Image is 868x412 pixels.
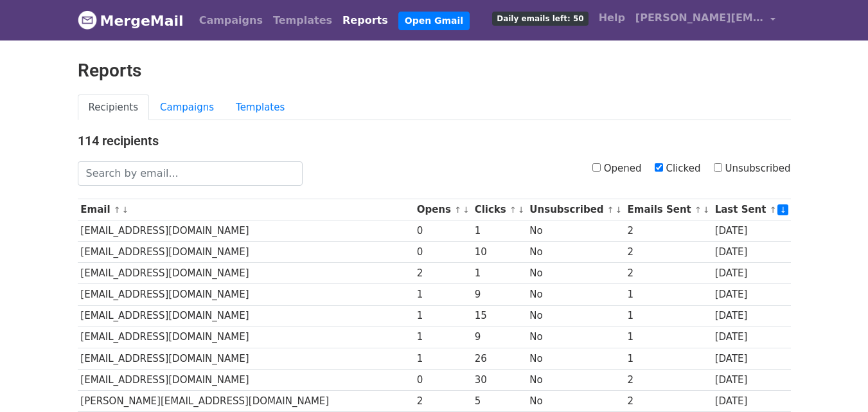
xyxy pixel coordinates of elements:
[527,327,624,348] td: No
[616,205,623,215] a: ↓
[714,161,791,176] label: Unsubscribed
[712,220,791,242] td: [DATE]
[624,348,712,369] td: 1
[414,199,472,220] th: Opens
[592,163,601,172] input: Opened
[225,94,296,121] a: Templates
[770,205,777,215] a: ↑
[592,161,642,176] label: Opened
[472,263,527,284] td: 1
[472,284,527,305] td: 9
[472,327,527,348] td: 9
[624,390,712,411] td: 2
[527,263,624,284] td: No
[78,60,791,82] h2: Reports
[712,348,791,369] td: [DATE]
[414,284,472,305] td: 1
[712,390,791,411] td: [DATE]
[655,163,663,172] input: Clicked
[78,133,791,148] h4: 114 recipients
[527,369,624,390] td: No
[712,263,791,284] td: [DATE]
[78,305,414,327] td: [EMAIL_ADDRESS][DOMAIN_NAME]
[624,305,712,327] td: 1
[78,263,414,284] td: [EMAIL_ADDRESS][DOMAIN_NAME]
[624,220,712,242] td: 2
[78,10,97,30] img: MergeMail logo
[414,263,472,284] td: 2
[414,348,472,369] td: 1
[527,199,624,220] th: Unsubscribed
[463,205,470,215] a: ↓
[149,94,225,121] a: Campaigns
[630,5,781,35] a: [PERSON_NAME][EMAIL_ADDRESS][DOMAIN_NAME]
[492,12,588,26] span: Daily emails left: 50
[472,199,527,220] th: Clicks
[624,263,712,284] td: 2
[414,390,472,411] td: 2
[527,305,624,327] td: No
[78,94,150,121] a: Recipients
[594,5,630,31] a: Help
[703,205,710,215] a: ↓
[398,12,470,30] a: Open Gmail
[624,327,712,348] td: 1
[777,204,788,215] a: ↓
[414,242,472,263] td: 0
[712,305,791,327] td: [DATE]
[712,242,791,263] td: [DATE]
[414,220,472,242] td: 0
[268,8,337,33] a: Templates
[78,284,414,305] td: [EMAIL_ADDRESS][DOMAIN_NAME]
[472,390,527,411] td: 5
[635,10,764,26] span: [PERSON_NAME][EMAIL_ADDRESS][DOMAIN_NAME]
[78,220,414,242] td: [EMAIL_ADDRESS][DOMAIN_NAME]
[527,348,624,369] td: No
[527,220,624,242] td: No
[712,369,791,390] td: [DATE]
[527,390,624,411] td: No
[78,242,414,263] td: [EMAIL_ADDRESS][DOMAIN_NAME]
[472,369,527,390] td: 30
[624,199,712,220] th: Emails Sent
[78,7,184,34] a: MergeMail
[194,8,268,33] a: Campaigns
[712,284,791,305] td: [DATE]
[122,205,129,215] a: ↓
[472,305,527,327] td: 15
[607,205,614,215] a: ↑
[695,205,702,215] a: ↑
[487,5,593,31] a: Daily emails left: 50
[624,242,712,263] td: 2
[114,205,121,215] a: ↑
[78,390,414,411] td: [PERSON_NAME][EMAIL_ADDRESS][DOMAIN_NAME]
[414,305,472,327] td: 1
[78,369,414,390] td: [EMAIL_ADDRESS][DOMAIN_NAME]
[78,199,414,220] th: Email
[655,161,701,176] label: Clicked
[414,369,472,390] td: 0
[714,163,722,172] input: Unsubscribed
[78,327,414,348] td: [EMAIL_ADDRESS][DOMAIN_NAME]
[78,348,414,369] td: [EMAIL_ADDRESS][DOMAIN_NAME]
[472,242,527,263] td: 10
[414,327,472,348] td: 1
[527,284,624,305] td: No
[624,369,712,390] td: 2
[624,284,712,305] td: 1
[337,8,393,33] a: Reports
[712,199,791,220] th: Last Sent
[527,242,624,263] td: No
[472,220,527,242] td: 1
[712,327,791,348] td: [DATE]
[518,205,525,215] a: ↓
[78,161,303,186] input: Search by email...
[454,205,461,215] a: ↑
[509,205,517,215] a: ↑
[472,348,527,369] td: 26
